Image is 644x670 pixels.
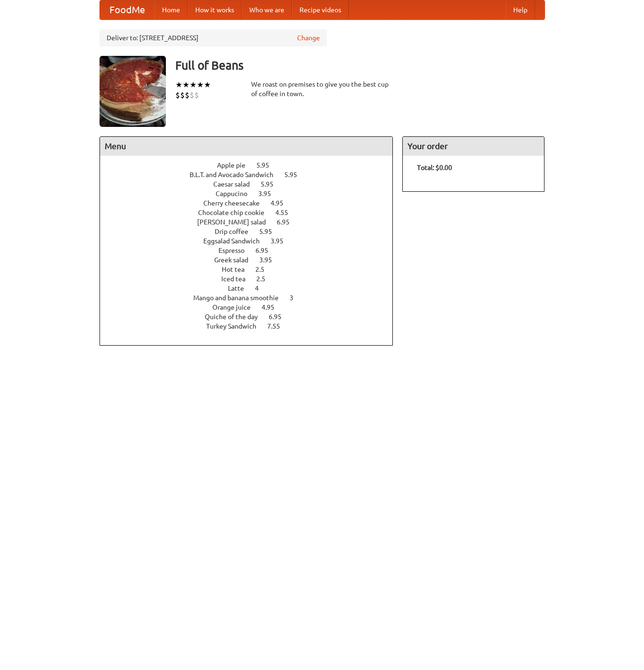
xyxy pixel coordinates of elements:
span: 4.95 [271,199,293,207]
a: Who we are [242,0,292,19]
span: 4 [255,285,268,292]
a: B.L.T. and Avocado Sandwich 5.95 [190,171,315,179]
a: Caesar salad 5.95 [213,180,291,188]
b: Total: $0.00 [417,164,452,171]
a: Eggsalad Sandwich 3.95 [203,237,301,245]
h3: Full of Beans [175,56,545,75]
a: Chocolate chip cookie 4.55 [198,209,306,216]
span: Eggsalad Sandwich [203,237,269,245]
a: Recipe videos [292,0,349,19]
span: B.L.T. and Avocado Sandwich [190,171,283,179]
li: ★ [175,80,182,90]
li: $ [185,90,190,100]
a: Help [506,0,535,19]
li: ★ [204,80,211,90]
span: 5.95 [259,228,281,235]
li: $ [175,90,180,100]
a: FoodMe [100,0,154,19]
span: 4.95 [262,304,284,311]
span: Turkey Sandwich [206,322,266,330]
a: Quiche of the day 6.95 [205,313,299,321]
span: 6.95 [277,218,299,226]
h4: Menu [100,137,393,156]
a: [PERSON_NAME] salad 6.95 [197,218,307,226]
span: 3.95 [258,190,281,197]
a: Cappucino 3.95 [216,190,289,197]
div: We roast on premises to give you the best cup of coffee in town. [251,80,393,98]
a: Greek salad 3.95 [214,256,290,264]
span: Orange juice [212,304,260,311]
h4: Your order [403,137,544,156]
span: 6.95 [269,313,291,321]
span: Mango and banana smoothie [193,294,288,302]
li: ★ [182,80,190,90]
span: Cherry cheesecake [203,199,269,207]
span: Drip coffee [215,228,258,235]
li: ★ [190,80,197,90]
span: 2.5 [255,266,274,273]
img: angular.jpg [100,56,166,127]
a: Cherry cheesecake 4.95 [203,199,301,207]
span: 3 [290,294,303,302]
span: Caesar salad [213,180,259,188]
span: Apple pie [217,161,255,169]
li: $ [190,90,194,100]
span: 4.55 [275,209,298,216]
span: 3.95 [259,256,281,264]
a: Change [297,33,320,43]
a: Latte 4 [228,285,276,292]
a: Mango and banana smoothie 3 [193,294,311,302]
span: 5.95 [284,171,307,179]
span: Quiche of the day [205,313,267,321]
a: Drip coffee 5.95 [215,228,290,235]
li: $ [180,90,185,100]
span: Espresso [218,247,254,254]
span: Iced tea [221,275,255,283]
li: ★ [197,80,204,90]
span: Greek salad [214,256,258,264]
span: [PERSON_NAME] salad [197,218,275,226]
span: Hot tea [222,266,254,273]
a: Iced tea 2.5 [221,275,283,283]
span: Chocolate chip cookie [198,209,274,216]
a: Orange juice 4.95 [212,304,292,311]
span: 7.55 [267,322,290,330]
span: Cappucino [216,190,257,197]
span: Latte [228,285,254,292]
a: Hot tea 2.5 [222,266,282,273]
span: 5.95 [261,180,283,188]
span: 3.95 [271,237,293,245]
a: Apple pie 5.95 [217,161,287,169]
a: Espresso 6.95 [218,247,286,254]
a: Home [154,0,188,19]
a: How it works [188,0,242,19]
li: $ [194,90,199,100]
a: Turkey Sandwich 7.55 [206,322,298,330]
div: Deliver to: [STREET_ADDRESS] [100,29,327,46]
span: 5.95 [256,161,279,169]
span: 2.5 [256,275,275,283]
span: 6.95 [255,247,278,254]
